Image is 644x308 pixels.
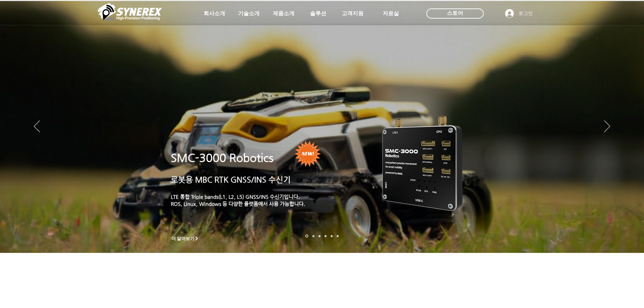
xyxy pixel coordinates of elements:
nav: 슬라이드 [303,235,341,238]
img: KakaoTalk_20241224_155801212.png [373,106,473,219]
a: 측량 IoT [318,235,320,237]
a: 더 알아보기 [168,234,202,243]
span: 솔루션 [310,10,326,17]
a: 로봇- SMC 2000 [305,235,308,238]
button: 다음 [604,120,610,133]
a: 정밀농업 [337,235,339,237]
span: 자료실 [383,10,399,17]
span: 기술소개 [238,10,260,17]
span: 회사소개 [204,10,225,17]
a: 자료실 [374,7,408,20]
a: LTE 통합 Triple bands(L1, L2, L5) GNSS/INS 수신기입니다. [171,194,300,199]
img: 씨너렉스_White_simbol_대지 1.png [98,2,162,22]
a: 기술소개 [232,7,266,20]
span: 더 알아보기 [171,236,195,242]
span: 고객지원 [342,10,363,17]
a: 회사소개 [197,7,231,20]
div: 스토어 [426,8,484,19]
a: SMC-3000 Robotics [171,151,273,164]
button: 로그인 [500,7,538,20]
a: 로봇 [331,235,333,237]
span: 스토어 [447,9,463,17]
a: 고객지원 [336,7,369,20]
a: 드론 8 - SMC 2000 [312,235,314,237]
span: 제품소개 [273,10,294,17]
a: 제품소개 [267,7,301,20]
a: 솔루션 [301,7,335,20]
button: 이전 [34,120,40,133]
a: 자율주행 [325,235,327,237]
a: 로봇용 MBC RTK GNSS/INS 수신기 [171,175,291,184]
a: ROS, Linux, Windows 등 다양한 플랫폼에서 사용 가능합니다. [171,201,305,207]
span: 로그인 [516,10,535,17]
